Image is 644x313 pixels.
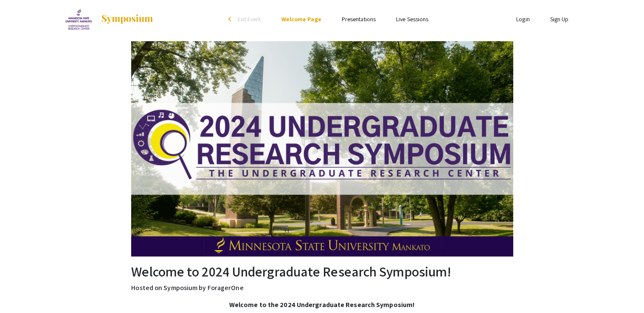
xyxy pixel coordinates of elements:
[131,41,513,256] img: 2024 Undergraduate Research Symposium
[229,300,415,309] strong: Welcome to the 2024 Undergraduate Research Symposium!
[396,15,428,23] a: Live Sessions
[131,263,512,279] h2: Welcome to 2024 Undergraduate Research Symposium!
[516,15,530,23] a: Login
[131,283,512,293] p: Hosted on Symposium by ForagerOne
[281,15,321,23] a: Welcome Page
[342,15,376,23] a: Presentations
[65,8,93,30] img: 2024 Undergraduate Research Symposium
[238,15,261,23] span: Exit Event
[550,15,569,23] a: Sign Up
[228,17,233,22] div: arrow_back_ios
[101,14,154,24] img: Symposium by ForagerOne
[65,8,154,30] a: 2024 Undergraduate Research Symposium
